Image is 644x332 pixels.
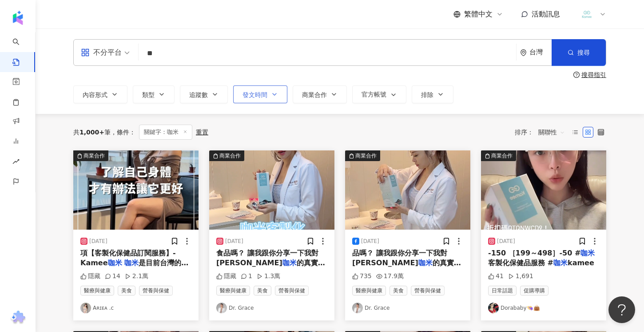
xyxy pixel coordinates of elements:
[352,272,372,281] div: 735
[241,272,252,281] div: 1
[83,91,107,98] span: 內容形式
[89,238,107,245] div: [DATE]
[302,91,327,98] span: 商業合作
[142,91,155,98] span: 類型
[552,39,606,66] button: 搜尋
[581,71,606,78] div: 搜尋指引
[355,151,377,160] div: 商業合作
[352,249,447,267] span: 品嗎？ 讓我跟你分享一下我對 [PERSON_NAME]
[464,9,493,19] span: 繁體中文
[124,259,139,267] mark: 咖米
[257,272,280,281] div: 1.3萬
[577,49,590,56] span: 搜尋
[216,303,227,313] img: KOL Avatar
[73,150,199,230] button: 商業合作
[411,286,445,296] span: 營養與保健
[275,286,309,296] span: 營養與保健
[491,151,513,160] div: 商業合作
[254,286,271,296] span: 美食
[219,151,241,160] div: 商業合作
[488,286,517,296] span: 日常話題
[73,150,199,230] img: post-image
[80,303,191,313] a: KOL AvatarAʀɪᴇᴀ .ᴄ
[209,150,334,230] button: 商業合作
[520,286,549,296] span: 促購導購
[73,129,111,136] div: 共 筆
[608,296,635,323] iframe: Help Scout Beacon - Open
[209,150,334,230] img: post-image
[508,272,533,281] div: 1,691
[580,249,595,257] mark: 咖米
[12,32,30,67] a: search
[538,125,565,139] span: 關聯性
[352,85,406,103] button: 官方帳號
[80,272,100,281] div: 隱藏
[80,249,176,267] span: 項【客製化保健品訂閱服務】- Kamee
[9,311,27,325] img: chrome extension
[352,286,386,296] span: 醫療與健康
[376,272,404,281] div: 17.9萬
[242,91,267,98] span: 發文時間
[216,249,318,267] span: 食品嗎？ 讓我跟你分享一下我對[PERSON_NAME]
[225,238,243,245] div: [DATE]
[345,150,470,230] button: 商業合作
[133,85,175,103] button: 類型
[216,286,250,296] span: 醫療與健康
[216,303,327,313] a: KOL AvatarDr. Grace
[233,85,287,103] button: 發文時間
[488,303,499,313] img: KOL Avatar
[80,129,104,136] span: 1,000+
[125,272,148,281] div: 2.1萬
[532,10,560,18] span: 活動訊息
[578,6,595,23] img: LOGO%E8%9D%A6%E7%9A%AE2.png
[520,49,527,56] span: environment
[573,72,580,78] span: question-circle
[12,153,20,173] span: rise
[352,303,363,313] img: KOL Avatar
[282,259,297,267] mark: 咖米
[80,303,91,313] img: KOL Avatar
[81,45,122,60] div: 不分平台
[412,85,453,103] button: 排除
[497,238,515,245] div: [DATE]
[361,238,379,245] div: [DATE]
[418,259,433,267] mark: 咖米
[481,150,606,230] button: 商業合作
[488,272,504,281] div: 41
[180,85,228,103] button: 追蹤數
[488,259,553,267] span: 客製化保健品服務 #
[345,150,470,230] img: post-image
[568,259,594,267] span: kamee
[111,129,135,136] span: 條件 ：
[529,49,552,56] div: 台灣
[139,125,192,140] span: 關鍵字：咖米
[139,286,173,296] span: 營養與保健
[189,91,208,98] span: 追蹤數
[73,85,127,103] button: 內容形式
[83,151,105,160] div: 商業合作
[196,129,208,136] div: 重置
[216,259,325,277] span: 的真實感受！ 以前我常常會被瓶瓶罐
[11,11,25,25] img: logo icon
[553,259,568,267] mark: 咖米
[515,125,570,139] div: 排序：
[118,286,135,296] span: 美食
[488,249,580,257] span: -150 ［199～498］-50 #
[352,303,463,313] a: KOL AvatarDr. Grace
[80,286,114,296] span: 醫療與健康
[488,303,599,313] a: KOL AvatarDorababy👒👜
[421,91,433,98] span: 排除
[390,286,407,296] span: 美食
[352,259,461,277] span: 的真實感受！ 以前我常常會被瓶瓶
[362,91,386,98] span: 官方帳號
[293,85,347,103] button: 商業合作
[481,150,606,230] img: post-image
[216,272,236,281] div: 隱藏
[81,48,90,57] span: appstore
[105,272,120,281] div: 14
[108,259,122,267] mark: 咖米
